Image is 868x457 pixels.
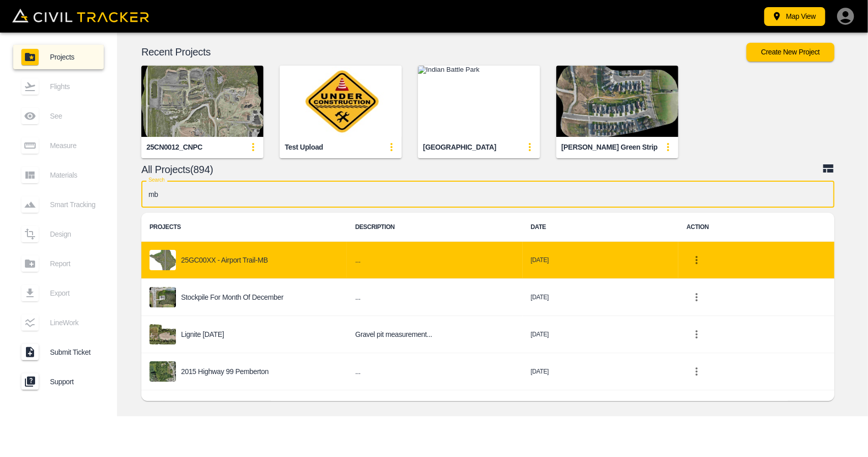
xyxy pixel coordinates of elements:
[285,142,323,152] div: Test Upload
[141,48,746,56] p: Recent Projects
[355,291,514,304] h6: ...
[658,137,678,157] button: update-card-details
[523,279,679,316] td: [DATE]
[149,398,176,419] img: project-image
[746,43,834,62] button: Create New Project
[12,9,149,23] img: Civil Tracker
[146,142,202,152] div: 25CN0012_CNPC
[13,369,104,394] a: Support
[423,142,496,152] div: [GEOGRAPHIC_DATA]
[13,45,104,69] a: Projects
[418,66,540,137] img: Indian Battle Park
[355,365,514,378] h6: ...
[523,242,679,279] td: [DATE]
[141,66,263,137] img: 25CN0012_CNPC
[523,390,679,427] td: [DATE]
[50,378,96,386] span: Support
[141,213,347,242] th: PROJECTS
[181,367,268,376] p: 2015 Highway 99 Pemberton
[181,293,283,301] p: Stockpile for Month of December
[556,66,678,137] img: Marie Van Harlem Green Strip
[764,7,825,26] button: Map View
[355,254,514,267] h6: ...
[520,137,540,157] button: update-card-details
[355,328,514,341] h6: Gravel pit measurement
[523,213,679,242] th: DATE
[141,165,822,174] p: All Projects(894)
[149,361,176,382] img: project-image
[678,213,834,242] th: ACTION
[381,137,402,157] button: update-card-details
[181,330,224,338] p: Lignite [DATE]
[347,213,522,242] th: DESCRIPTION
[50,53,96,61] span: Projects
[149,287,176,307] img: project-image
[50,348,96,356] span: Submit Ticket
[243,137,263,157] button: update-card-details
[149,324,176,345] img: project-image
[181,256,268,264] p: 25GC00XX - Airport Trail-MB
[280,66,402,137] img: Test Upload
[561,142,657,152] div: [PERSON_NAME] Green Strip
[523,316,679,353] td: [DATE]
[13,340,104,364] a: Submit Ticket
[149,250,176,270] img: project-image
[523,353,679,390] td: [DATE]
